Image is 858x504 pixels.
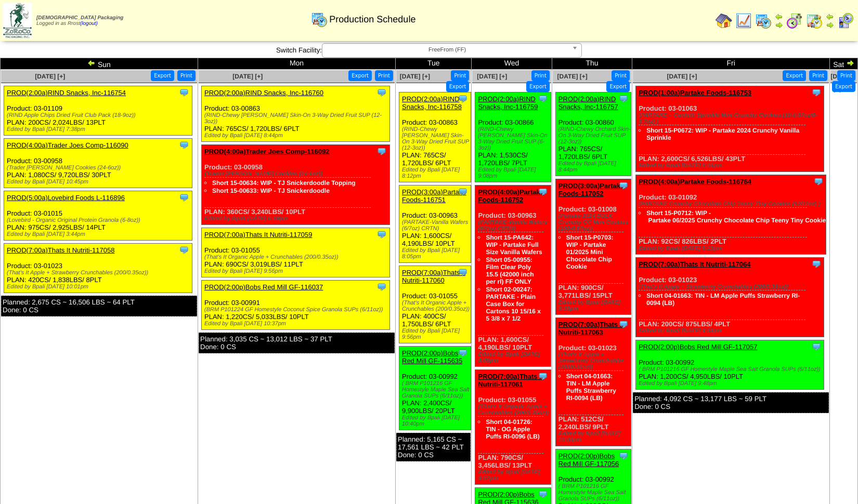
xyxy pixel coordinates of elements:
div: (RIND-Chewy [PERSON_NAME] Skin-On 3-Way Dried Fruit SUP (12-3oz)) [402,126,471,151]
a: PROD(2:00p)Bobs Red Mill GF-117056 [558,452,619,468]
a: PROD(2:00p)Bobs Red Mill GF-116037 [204,283,323,291]
td: Fri [632,58,830,70]
a: PROD(3:00a)Partake Foods-117052 [558,182,624,197]
a: PROD(4:00a)Partake Foods-116752 [478,188,543,204]
span: FreeFrom (FF) [327,44,568,56]
div: Product: 03-01055 PLAN: 690CS / 3,019LBS / 11PLT [202,228,390,277]
img: home.gif [716,12,732,29]
div: Product: 03-00863 PLAN: 765CS / 1,720LBS / 6PLT [399,92,471,182]
td: Wed [472,58,552,70]
div: Product: 03-00866 PLAN: 1,530CS / 1,720LBS / 7PLT [475,92,551,182]
div: Edited by Bpali [DATE] 3:44pm [7,231,192,237]
span: Logged in as Rrost [36,15,123,26]
img: arrowright.gif [775,21,783,29]
span: [DEMOGRAPHIC_DATA] Packaging [36,15,123,21]
a: PROD(2:00a)RIND Snacks, Inc-116759 [478,95,538,111]
button: Export [151,70,174,81]
div: Product: 03-01092 PLAN: 92CS / 826LBS / 2PLT [636,175,826,255]
img: Tooltip [811,341,822,352]
a: [DATE] [+] [35,73,65,80]
a: Short 15-00633: WIP - TJ Snickerdoodle [212,187,330,194]
div: Edited by Bpali [DATE] 7:38pm [7,126,192,132]
img: Tooltip [376,146,387,156]
div: Planned: 3,035 CS ~ 13,012 LBS ~ 37 PLT Done: 0 CS [199,333,395,353]
div: Product: 03-00860 PLAN: 765CS / 1,720LBS / 6PLT [555,92,631,176]
button: Export [348,70,372,81]
div: Edited by Bpali [DATE] 10:37pm [204,321,389,327]
div: Edited by Bpali [DATE] 10:00pm [558,431,631,443]
div: (Lovebird - Organic Original Protein Granola (6-8oz)) [7,217,192,223]
a: PROD(4:00a)Trader Joes Comp-116090 [7,141,128,149]
div: (PARTAKE Crunchy Chocolate Chip Teeny Tiny Cookies (12/12oz) ) [639,201,826,207]
div: Edited by Bpali [DATE] 9:08pm [478,167,550,179]
img: arrowright.gif [826,21,834,29]
button: Print [837,70,855,81]
div: (That's It Apple + Strawberry Crunchables (200/0.35oz)) [558,352,631,370]
a: PROD(7:00a)Thats It Nutriti-117058 [7,246,114,254]
a: [DATE] [+] [400,73,430,80]
div: Product: 03-00963 PLAN: 1,600CS / 4,190LBS / 10PLT [475,185,551,367]
div: Product: 03-00958 PLAN: 1,080CS / 9,720LBS / 30PLT [4,139,192,188]
div: Edited by Bpali [DATE] 9:56pm [402,328,471,340]
a: [DATE] [+] [667,73,697,80]
img: Tooltip [458,94,468,104]
img: Tooltip [618,180,629,191]
div: (PARTAKE-Vanilla Wafers (6/7oz) CRTN) [478,219,550,232]
a: PROD(2:00a)RIND Snacks, Inc-116760 [204,89,323,97]
span: Production Schedule [329,14,415,25]
a: [DATE] [+] [557,73,588,80]
td: Thu [552,58,632,70]
div: Product: 03-00958 PLAN: 360CS / 3,240LBS / 10PLT [202,145,390,225]
a: Short 15-PA642: WIP - Partake Full Size Vanilla Wafers [486,234,542,256]
div: Product: 03-01063 PLAN: 2,600CS / 6,526LBS / 43PLT [636,86,824,172]
div: ( BRM P101216 GF Homestyle Maple Sea Salt Granola SUPs (6/11oz)) [558,483,631,502]
img: calendarprod.gif [311,11,328,28]
div: (Trader [PERSON_NAME] Cookies (24-6oz)) [204,171,389,177]
div: Product: 03-00863 PLAN: 765CS / 1,720LBS / 6PLT [202,86,390,142]
img: Tooltip [538,489,548,499]
img: Tooltip [811,259,822,269]
div: Edited by Bpali [DATE] 9:48pm [639,380,824,387]
td: Tue [396,58,472,70]
button: Print [451,70,469,81]
a: PROD(2:00a)RIND Snacks, Inc-116757 [558,95,618,111]
img: calendarinout.gif [806,12,823,29]
img: Tooltip [458,267,468,277]
td: Mon [198,58,396,70]
div: Product: 03-01008 PLAN: 900CS / 3,771LBS / 15PLT [555,179,631,315]
div: Product: 03-01023 PLAN: 512CS / 2,240LBS / 9PLT [555,318,631,446]
a: PROD(7:00a)Thats It Nutriti-117060 [402,269,465,284]
img: Tooltip [179,192,189,203]
img: Tooltip [376,229,387,240]
a: Short 04-01663: TIN - LM Apple Puffs Strawberry RI-0094 (LB) [646,292,800,307]
div: (That's It Organic Apple + Crunchables (200/0.35oz)) [402,300,471,312]
div: ( BRM P101216 GF Homestyle Maple Sea Salt Granola SUPs (6/11oz)) [402,380,471,399]
a: PROD(7:00a)Thats It Nutriti-117061 [478,373,543,388]
a: PROD(4:00a)Trader Joes Comp-116092 [204,148,330,155]
div: Edited by Bpali [DATE] 8:05pm [402,247,471,260]
div: Edited by Bpali [DATE] 9:57pm [478,469,550,482]
a: Short 15-P0672: WIP - Partake 2024 Crunchy Vanilla Sprinkle [646,127,799,141]
img: calendarprod.gif [755,12,772,29]
a: PROD(7:00a)Thats It Nutriti-117059 [204,231,312,238]
img: Tooltip [458,348,468,358]
button: Export [446,81,470,92]
div: Product: 03-00991 PLAN: 1,220CS / 5,033LBS / 10PLT [202,281,390,330]
div: (RIND-Chewy [PERSON_NAME] Skin-On 3-Way Dried Fruit SUP (6-3oz)) [478,126,550,151]
div: Product: 03-01023 PLAN: 200CS / 875LBS / 4PLT [636,258,824,337]
a: Short 05-00955: Film Clear Poly 15.5 (42000 inch per rl) FF ONLY [486,256,534,285]
img: Tooltip [618,319,629,329]
button: Export [783,70,806,81]
img: Tooltip [179,140,189,150]
div: Edited by Bpali [DATE] 9:39pm [558,299,631,312]
div: Edited by Bpali [DATE] 10:40pm [402,415,471,427]
a: Short 15-P0712: WIP ‐ Partake 06/2025 Crunchy Chocolate Chip Teeny Tiny Cookie [646,209,826,224]
div: Edited by Bpali [DATE] 8:44pm [558,161,631,173]
td: Sun [1,58,198,70]
a: Short 15-P0703: WIP - Partake 01/2025 Mini Chocolate Chip Cookie [566,234,614,270]
img: Tooltip [376,87,387,98]
img: arrowleft.gif [826,12,834,21]
button: Export [606,81,630,92]
div: (That's It Organic Apple + Crunchables (200/0.35oz)) [478,404,550,416]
